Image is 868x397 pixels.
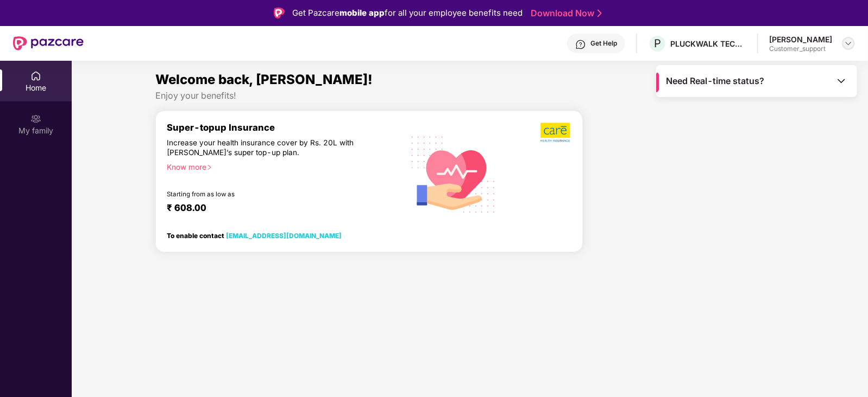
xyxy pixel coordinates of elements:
div: To enable contact [167,232,342,239]
img: New Pazcare Logo [13,36,84,50]
strong: mobile app [339,8,385,18]
span: Need Real-time status? [666,75,765,87]
img: b5dec4f62d2307b9de63beb79f102df3.png [540,122,571,143]
img: svg+xml;base64,PHN2ZyBpZD0iSGVscC0zMngzMiIgeG1sbnM9Imh0dHA6Ly93d3cudzMub3JnLzIwMDAvc3ZnIiB3aWR0aD... [575,39,586,50]
div: Get Help [590,39,617,48]
span: Welcome back, [PERSON_NAME]! [155,72,373,87]
img: svg+xml;base64,PHN2ZyBpZD0iRHJvcGRvd24tMzJ4MzIiIHhtbG5zPSJodHRwOi8vd3d3LnczLm9yZy8yMDAwL3N2ZyIgd2... [844,39,853,48]
img: Stroke [597,8,602,19]
div: PLUCKWALK TECHNOLOGIES PRIVATE [670,39,746,49]
div: Customer_support [769,44,832,53]
div: Get Pazcare for all your employee benefits need [292,7,523,20]
div: Enjoy your benefits! [155,90,784,101]
img: Toggle Icon [836,75,847,86]
div: Increase your health insurance cover by Rs. 20L with [PERSON_NAME]’s super top-up plan. [167,138,356,157]
a: [EMAIL_ADDRESS][DOMAIN_NAME] [226,232,342,240]
img: svg+xml;base64,PHN2ZyB4bWxucz0iaHR0cDovL3d3dy53My5vcmcvMjAwMC9zdmciIHhtbG5zOnhsaW5rPSJodHRwOi8vd3... [403,123,504,225]
img: Logo [274,8,285,18]
div: Super-topup Insurance [167,122,402,133]
img: svg+xml;base64,PHN2ZyBpZD0iSG9tZSIgeG1sbnM9Imh0dHA6Ly93d3cudzMub3JnLzIwMDAvc3ZnIiB3aWR0aD0iMjAiIG... [30,71,41,81]
div: ₹ 608.00 [167,202,392,215]
div: Starting from as low as [167,190,356,198]
span: right [206,164,212,170]
span: P [654,37,661,50]
img: svg+xml;base64,PHN2ZyB3aWR0aD0iMjAiIGhlaWdodD0iMjAiIHZpZXdCb3g9IjAgMCAyMCAyMCIgZmlsbD0ibm9uZSIgeG... [30,113,41,124]
a: Download Now [531,8,599,19]
div: Know more [167,162,396,170]
div: [PERSON_NAME] [769,34,832,44]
